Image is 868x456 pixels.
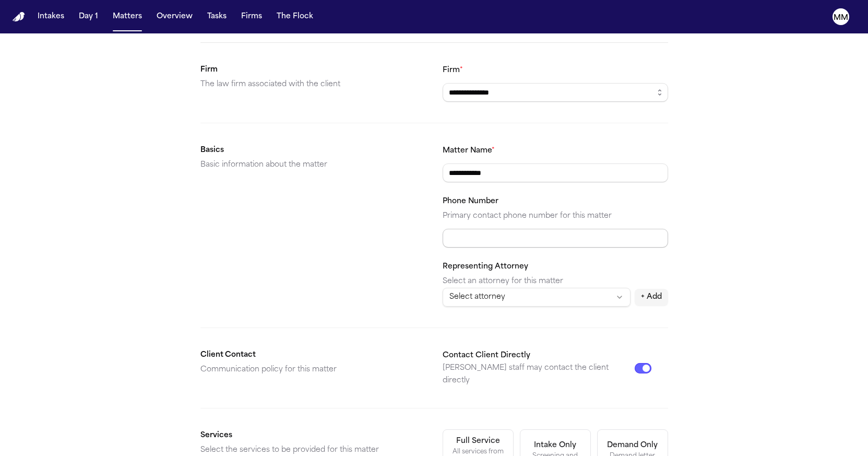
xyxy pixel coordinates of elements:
label: Contact Client Directly [443,352,530,359]
label: Representing Attorney [443,263,528,271]
p: Basic information about the matter [200,159,426,171]
div: Intake Only [534,440,576,451]
img: Finch Logo [13,12,25,22]
h2: Firm [200,64,426,76]
a: Home [13,12,25,22]
label: Matter Name [443,147,495,155]
button: Firms [237,7,266,26]
p: Communication policy for this matter [200,364,426,376]
label: Phone Number [443,197,498,205]
button: Select attorney [443,288,631,307]
p: Select an attorney for this matter [443,275,668,288]
label: Firm [443,66,463,74]
h2: Client Contact [200,349,426,361]
div: Full Service [456,436,500,447]
button: Overview [152,7,197,26]
button: + Add [635,289,668,306]
p: The law firm associated with the client [200,78,426,91]
button: Tasks [203,7,231,26]
button: Intakes [33,7,68,26]
button: The Flock [272,7,317,26]
input: Select a firm [443,83,668,102]
p: [PERSON_NAME] staff may contact the client directly [443,362,635,387]
h2: Basics [200,144,426,157]
p: Primary contact phone number for this matter [443,210,668,223]
div: Demand Only [607,440,658,451]
h2: Services [200,429,426,442]
button: Matters [109,7,146,26]
button: Day 1 [75,7,102,26]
